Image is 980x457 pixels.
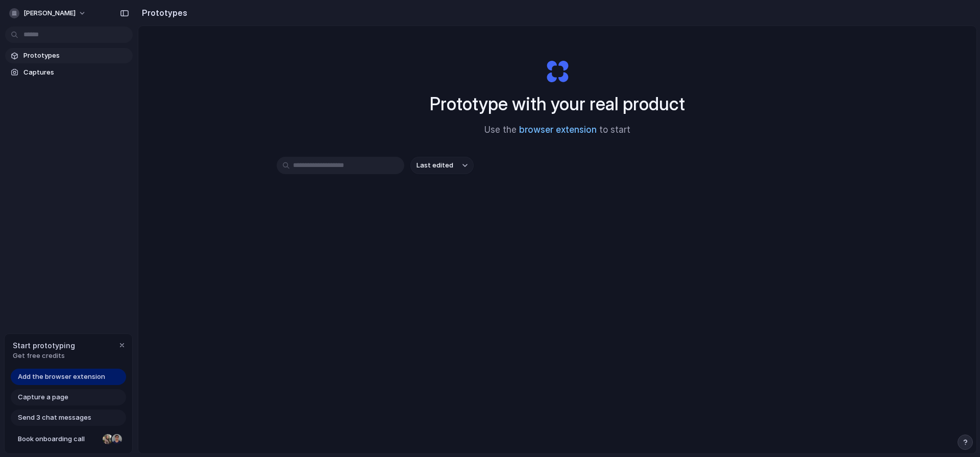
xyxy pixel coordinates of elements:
span: Send 3 chat messages [18,413,91,423]
div: Christian Iacullo [111,433,123,445]
button: [PERSON_NAME] [5,5,91,21]
span: Book onboarding call [18,434,99,444]
span: Capture a page [18,392,68,402]
a: Add the browser extension [11,369,126,385]
span: Last edited [416,160,453,171]
button: Last edited [410,157,474,174]
span: [PERSON_NAME] [23,8,76,18]
a: Book onboarding call [11,431,126,447]
a: Captures [5,65,133,80]
span: Use the to start [484,124,630,137]
span: Start prototyping [13,340,75,351]
a: Prototypes [5,48,133,63]
h2: Prototypes [138,7,187,19]
a: browser extension [519,125,597,135]
span: Get free credits [13,351,75,361]
span: Add the browser extension [18,372,105,382]
span: Captures [23,67,129,78]
div: Nicole Kubica [102,433,114,445]
span: Prototypes [23,51,129,61]
h1: Prototype with your real product [430,90,685,117]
